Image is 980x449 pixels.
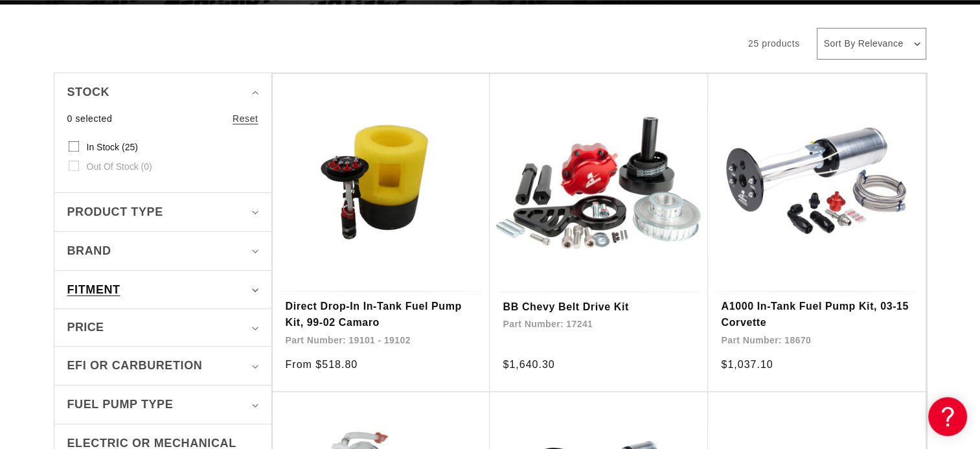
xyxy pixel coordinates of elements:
[67,232,258,270] summary: Brand (0 selected)
[87,161,152,172] span: Out of stock (0)
[67,309,258,346] summary: Price
[87,141,138,153] span: In stock (25)
[233,111,258,126] a: Reset
[67,111,113,126] span: 0 selected
[67,395,174,414] span: Fuel Pump Type
[67,271,258,309] summary: Fitment (0 selected)
[67,193,258,231] summary: Product type (0 selected)
[67,347,258,385] summary: EFI or Carburetion (0 selected)
[67,319,104,336] span: Price
[286,298,477,331] a: Direct Drop-In In-Tank Fuel Pump Kit, 99-02 Camaro
[748,38,800,49] span: 25 products
[721,298,913,331] a: A1000 In-Tank Fuel Pump Kit, 03-15 Corvette
[67,73,258,111] summary: Stock (0 selected)
[67,281,120,299] span: Fitment
[67,242,111,260] span: Brand
[67,356,203,375] span: EFI or Carburetion
[503,299,695,316] a: BB Chevy Belt Drive Kit
[67,203,163,222] span: Product type
[67,386,258,424] summary: Fuel Pump Type (0 selected)
[67,83,110,102] span: Stock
